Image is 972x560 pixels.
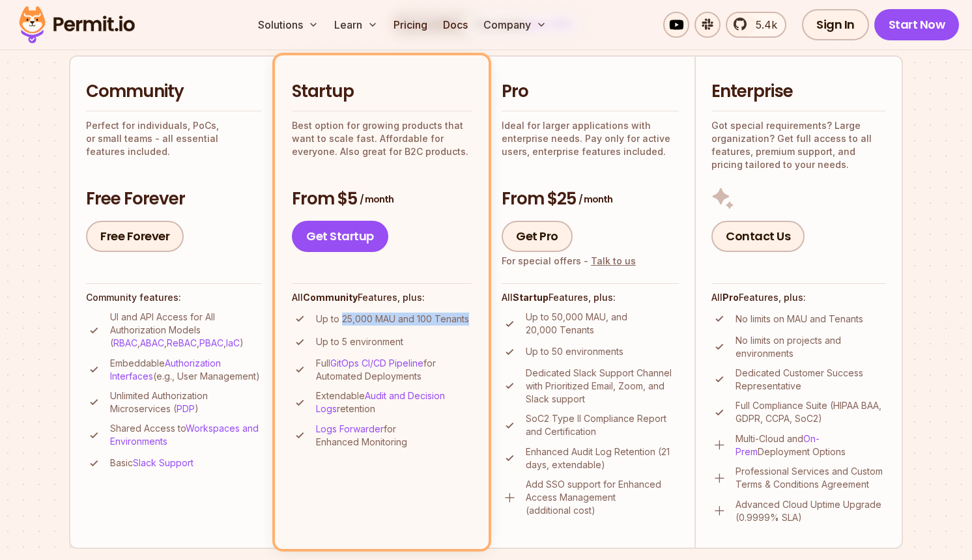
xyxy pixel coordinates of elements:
[736,465,886,491] p: Professional Services and Custom Terms & Conditions Agreement
[329,12,383,38] button: Learn
[736,367,886,393] p: Dedicated Customer Success Representative
[502,291,679,304] h4: All Features, plus:
[110,311,262,350] p: UI and API Access for All Authorization Models ( , , , , )
[316,423,472,449] p: for Enhanced Monitoring
[591,255,636,266] a: Talk to us
[748,17,777,33] span: 5.4k
[526,311,679,337] p: Up to 50,000 MAU, and 20,000 Tenants
[140,337,164,348] a: ABAC
[711,291,886,304] h4: All Features, plus:
[736,498,886,524] p: Advanced Cloud Uptime Upgrade (0.9999% SLA)
[736,399,886,425] p: Full Compliance Suite (HIPAA BAA, GDPR, CCPA, SoC2)
[110,389,262,415] p: Unlimited Authorization Microservices ( )
[303,292,358,303] strong: Community
[13,3,141,47] img: Permit logo
[736,334,886,360] p: No limits on projects and environments
[316,389,472,415] p: Extendable retention
[722,292,739,303] strong: Pro
[502,80,679,104] h2: Pro
[110,456,193,469] p: Basic
[438,12,473,38] a: Docs
[526,412,679,438] p: SoC2 Type II Compliance Report and Certification
[199,337,223,348] a: PBAC
[736,432,886,458] p: Multi-Cloud and Deployment Options
[736,433,820,457] a: On-Prem
[167,337,197,348] a: ReBAC
[292,291,472,304] h4: All Features, plus:
[86,221,184,252] a: Free Forever
[726,12,786,38] a: 5.4k
[360,193,393,206] span: / month
[802,9,869,40] a: Sign In
[513,292,549,303] strong: Startup
[736,313,863,326] p: No limits on MAU and Tenants
[253,12,324,38] button: Solutions
[86,188,262,211] h3: Free Forever
[316,390,445,414] a: Audit and Decision Logs
[711,221,805,252] a: Contact Us
[502,255,636,268] div: For special offers -
[526,345,623,358] p: Up to 50 environments
[526,445,679,471] p: Enhanced Audit Log Retention (21 days, extendable)
[316,357,472,383] p: Full for Automated Deployments
[388,12,433,38] a: Pricing
[86,291,262,304] h4: Community features:
[316,313,469,326] p: Up to 25,000 MAU and 100 Tenants
[110,357,221,382] a: Authorization Interfaces
[226,337,240,348] a: IaC
[330,357,423,369] a: GitOps CI/CD Pipeline
[133,457,193,468] a: Slack Support
[526,478,679,517] p: Add SSO support for Enhanced Access Management (additional cost)
[316,423,384,434] a: Logs Forwarder
[177,403,195,414] a: PDP
[113,337,137,348] a: RBAC
[711,119,886,171] p: Got special requirements? Large organization? Get full access to all features, premium support, a...
[711,80,886,104] h2: Enterprise
[292,80,472,104] h2: Startup
[316,335,403,348] p: Up to 5 environment
[478,12,552,38] button: Company
[874,9,960,40] a: Start Now
[110,357,262,383] p: Embeddable (e.g., User Management)
[86,80,262,104] h2: Community
[502,221,573,252] a: Get Pro
[292,119,472,158] p: Best option for growing products that want to scale fast. Affordable for everyone. Also great for...
[292,221,388,252] a: Get Startup
[579,193,612,206] span: / month
[502,188,679,211] h3: From $25
[502,119,679,158] p: Ideal for larger applications with enterprise needs. Pay only for active users, enterprise featur...
[110,422,262,448] p: Shared Access to
[526,367,679,406] p: Dedicated Slack Support Channel with Prioritized Email, Zoom, and Slack support
[86,119,262,158] p: Perfect for individuals, PoCs, or small teams - all essential features included.
[292,188,472,211] h3: From $5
